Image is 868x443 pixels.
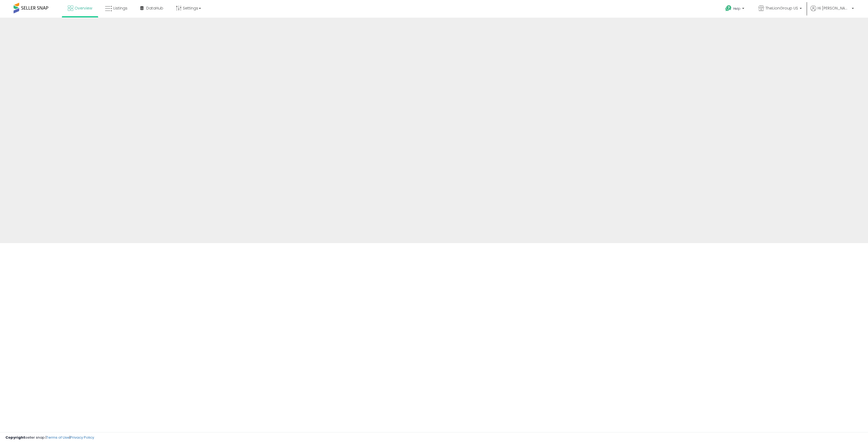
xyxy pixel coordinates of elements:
a: Hi [PERSON_NAME] [810,5,854,18]
span: Listings [113,5,127,11]
span: Overview [75,5,92,11]
span: Hi [PERSON_NAME] [818,5,850,11]
span: DataHub [146,5,163,11]
span: TheLionGroup US [765,5,798,11]
a: Help [721,1,750,18]
i: Get Help [725,5,732,12]
span: Help [733,6,741,11]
